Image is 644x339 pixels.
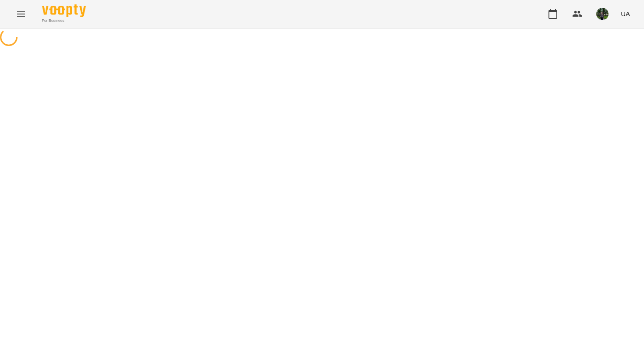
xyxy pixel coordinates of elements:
button: UA [617,6,633,22]
button: Menu [11,4,32,25]
img: Voopty Logo [42,4,86,17]
span: UA [621,9,630,18]
span: For Business [42,18,86,24]
img: 295700936d15feefccb57b2eaa6bd343.jpg [596,8,609,20]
